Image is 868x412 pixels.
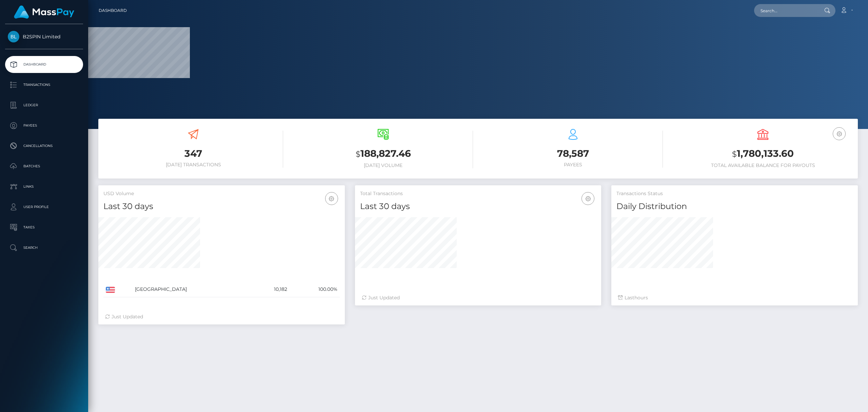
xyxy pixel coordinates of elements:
[8,222,80,232] p: Taxes
[103,162,283,168] h6: [DATE] Transactions
[8,80,80,90] p: Transactions
[483,147,663,160] h3: 78,587
[360,201,596,212] h4: Last 30 days
[5,97,83,114] a: Ledger
[362,294,595,301] div: Just Updated
[252,282,290,297] td: 10,182
[103,201,340,212] h4: Last 30 days
[616,190,853,197] h5: Transactions Status
[5,219,83,236] a: Taxes
[14,5,74,19] img: MassPay Logo
[293,147,473,161] h3: 188,827.46
[8,182,80,192] p: Links
[8,31,19,42] img: B2SPIN Limited
[103,190,340,197] h5: USD Volume
[5,158,83,175] a: Batches
[5,34,83,40] span: B2SPIN Limited
[673,163,853,168] h6: Total Available Balance for Payouts
[106,287,115,293] img: US.png
[732,149,737,159] small: $
[8,243,80,253] p: Search
[293,163,473,168] h6: [DATE] Volume
[8,120,80,131] p: Payees
[103,147,283,160] h3: 347
[290,282,339,297] td: 100.00%
[5,117,83,134] a: Payees
[616,201,853,212] h4: Daily Distribution
[8,161,80,171] p: Batches
[105,313,338,320] div: Just Updated
[754,4,818,17] input: Search...
[5,56,83,73] a: Dashboard
[5,199,83,216] a: User Profile
[483,162,663,168] h6: Payees
[618,294,851,301] div: Last hours
[8,202,80,212] p: User Profile
[5,239,83,256] a: Search
[356,149,360,159] small: $
[5,178,83,195] a: Links
[673,147,853,161] h3: 1,780,133.60
[360,190,596,197] h5: Total Transactions
[5,76,83,93] a: Transactions
[8,141,80,151] p: Cancellations
[8,100,80,110] p: Ledger
[133,282,252,297] td: [GEOGRAPHIC_DATA]
[8,59,80,70] p: Dashboard
[5,137,83,154] a: Cancellations
[99,3,127,18] a: Dashboard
